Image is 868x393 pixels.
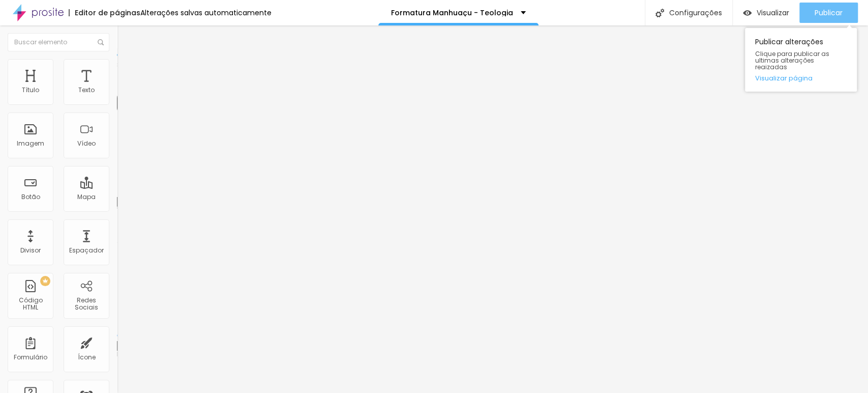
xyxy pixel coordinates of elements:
iframe: Editor [117,25,868,393]
p: Formatura Manhuaçu - Teologia [391,9,513,16]
div: Alterações salvas automaticamente [140,9,272,16]
div: Título [22,87,39,94]
div: Editor de páginas [69,9,140,16]
span: Clique para publicar as ultimas alterações reaizadas [755,50,847,71]
input: Buscar elemento [8,33,109,51]
div: Mapa [77,193,96,201]
div: Imagem [17,140,44,147]
div: Divisor [20,247,41,254]
div: Botão [21,193,40,201]
a: Visualizar página [755,75,847,81]
div: Vídeo [77,140,96,147]
div: Código HTML [10,297,50,312]
span: Publicar [815,9,843,17]
div: Ícone [78,354,96,361]
button: Visualizar [733,3,799,23]
div: Espaçador [69,247,104,254]
div: Formulário [14,354,47,361]
img: Icone [98,39,104,45]
div: Texto [78,87,95,94]
div: Publicar alterações [745,28,857,92]
img: view-1.svg [743,9,752,17]
img: Icone [655,9,664,17]
div: Redes Sociais [66,297,106,312]
span: Visualizar [757,9,789,17]
button: Publicar [799,3,858,23]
